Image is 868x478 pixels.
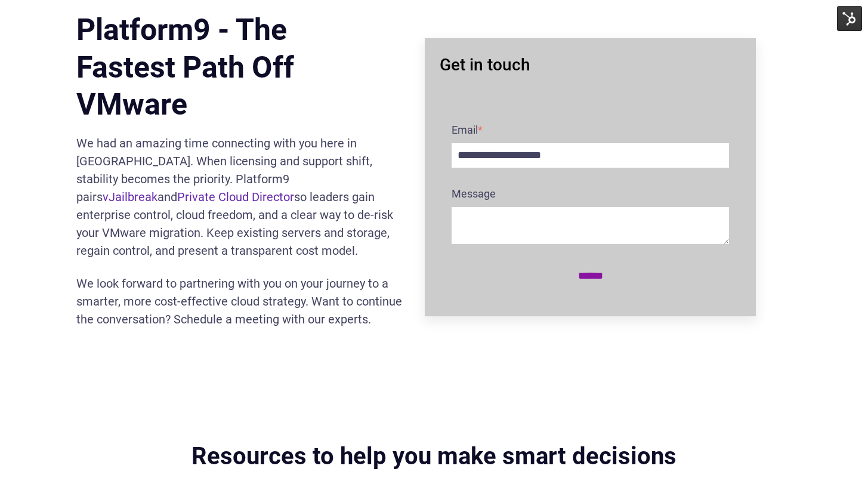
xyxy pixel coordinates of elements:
a: vJailbreak [103,190,157,204]
span: We had an amazing time connecting with you here in [GEOGRAPHIC_DATA]. When licensing and support ... [76,136,393,258]
img: HubSpot Tools Menu Toggle [837,6,862,31]
span: We look forward to partnering with you on your journey to a smarter, more cost-effective cloud st... [76,276,402,326]
span: Email [452,124,478,136]
span: Message [452,187,496,200]
a: Private Cloud Director [177,190,294,204]
h2: Resources to help you make smart decisions [76,445,792,468]
h1: Platform9 - The Fastest Path Off VMware [76,11,407,124]
h3: Get in touch [425,38,756,91]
